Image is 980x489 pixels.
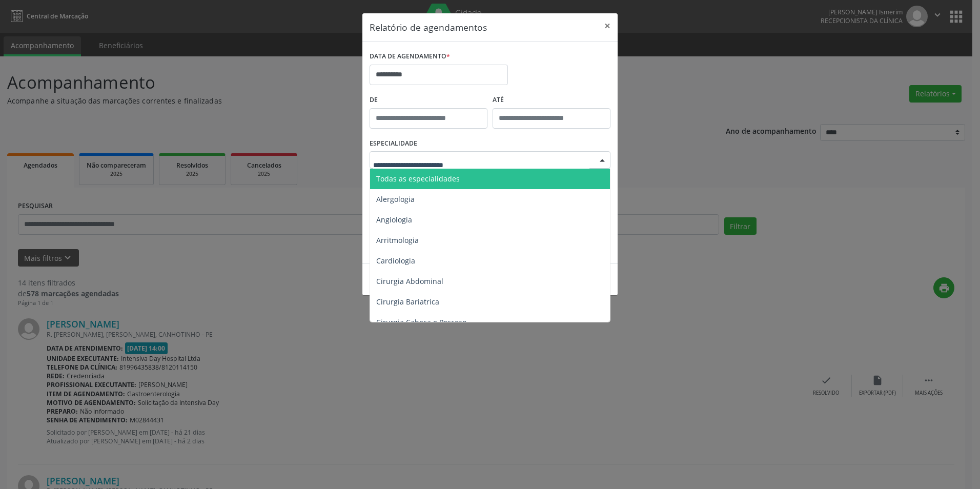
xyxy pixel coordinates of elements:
[370,21,487,34] h5: Relatório de agendamentos
[376,215,412,225] span: Angiologia
[376,256,415,266] span: Cardiologia
[370,136,417,152] label: ESPECIALIDADE
[376,194,415,204] span: Alergologia
[376,276,443,286] span: Cirurgia Abdominal
[376,317,466,327] span: Cirurgia Cabeça e Pescoço
[493,92,610,108] label: ATÉ
[376,174,460,184] span: Todas as especialidades
[370,49,450,65] label: DATA DE AGENDAMENTO
[376,235,419,245] span: Arritmologia
[597,13,618,38] button: Close
[370,92,487,108] label: De
[376,297,439,307] span: Cirurgia Bariatrica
